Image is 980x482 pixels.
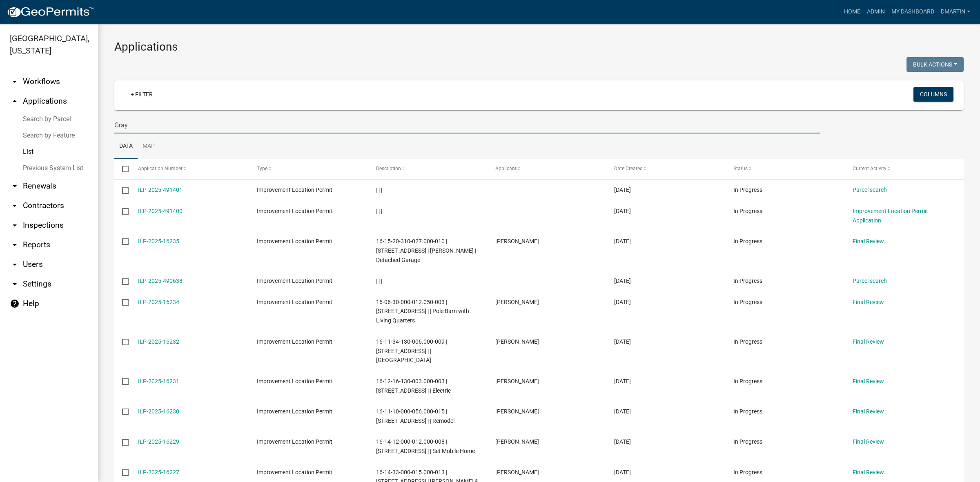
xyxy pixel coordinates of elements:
[864,4,888,20] a: Admin
[10,77,20,87] i: arrow_drop_down
[138,278,183,284] a: ILP-2025-490638
[10,299,20,309] i: help
[733,238,762,244] span: In Progress
[614,299,631,305] span: 10/09/2025
[844,159,964,179] datatable-header-cell: Current Activity
[841,4,864,20] a: Home
[614,338,631,345] span: 10/07/2025
[138,208,183,214] a: ILP-2025-491400
[495,469,539,475] span: Debbie Martin
[257,278,332,284] span: Improvement Location Permit
[10,260,20,269] i: arrow_drop_down
[853,187,887,193] a: Parcel search
[614,187,631,193] span: 10/12/2025
[376,408,454,424] span: 16-11-10-000-056.000-015 | 1417 W PARK RD | | Remodel
[138,469,179,475] a: ILP-2025-16227
[10,96,20,106] i: arrow_drop_up
[938,4,973,20] a: dmartin
[495,408,539,415] span: Doug Westerfeld
[853,438,884,445] a: Final Review
[853,338,884,345] a: Final Review
[138,299,179,305] a: ILP-2025-16234
[257,208,332,214] span: Improvement Location Permit
[733,438,762,445] span: In Progress
[10,240,20,250] i: arrow_drop_down
[853,378,884,384] a: Final Review
[726,159,845,179] datatable-header-cell: Status
[733,378,762,384] span: In Progress
[249,159,368,179] datatable-header-cell: Type
[853,208,928,224] a: Improvement Location Permit Application
[10,181,20,191] i: arrow_drop_down
[138,166,183,171] span: Application Number
[368,159,488,179] datatable-header-cell: Description
[138,338,179,345] a: ILP-2025-16232
[114,133,138,160] a: Data
[257,469,332,475] span: Improvement Location Permit
[257,438,332,445] span: Improvement Location Permit
[138,438,179,445] a: ILP-2025-16229
[257,338,332,345] span: Improvement Location Permit
[114,159,130,179] datatable-header-cell: Select
[257,187,332,193] span: Improvement Location Permit
[606,159,726,179] datatable-header-cell: Date Created
[733,299,762,305] span: In Progress
[10,279,20,289] i: arrow_drop_down
[733,469,762,475] span: In Progress
[138,133,160,160] a: Map
[495,378,539,384] span: Sarah Eckert
[495,238,539,244] span: Debbie Martin
[376,208,382,214] span: | | |
[733,187,762,193] span: In Progress
[376,438,475,454] span: 16-14-12-000-012.000-008 | 32 E CO RD 700 S | | Set Mobile Home
[733,338,762,345] span: In Progress
[614,278,631,284] span: 10/09/2025
[495,166,517,171] span: Applicant
[614,208,631,214] span: 10/12/2025
[614,166,643,171] span: Date Created
[376,278,382,284] span: | | |
[257,238,332,244] span: Improvement Location Permit
[130,159,249,179] datatable-header-cell: Application Number
[10,201,20,211] i: arrow_drop_down
[495,438,539,445] span: Sarah Eckert
[138,378,179,384] a: ILP-2025-16231
[257,378,332,384] span: Improvement Location Permit
[733,208,762,214] span: In Progress
[853,238,884,244] a: Final Review
[888,4,938,20] a: My Dashboard
[114,117,820,133] input: Search for applications
[614,469,631,475] span: 10/02/2025
[614,238,631,244] span: 10/10/2025
[138,238,179,244] a: ILP-2025-16235
[257,408,332,415] span: Improvement Location Permit
[733,166,748,171] span: Status
[733,278,762,284] span: In Progress
[853,469,884,475] a: Final Review
[614,378,631,384] span: 10/07/2025
[376,299,469,324] span: 16-06-30-000-012.050-003 | 2311 N CO RD 450 W | | Pole Barn with Living Quarters
[614,408,631,415] span: 10/07/2025
[853,299,884,305] a: Final Review
[733,408,762,415] span: In Progress
[124,87,159,102] a: + Filter
[913,87,953,102] button: Columns
[138,187,183,193] a: ILP-2025-491401
[495,299,539,305] span: Sarah Eckert
[257,299,332,305] span: Improvement Location Permit
[853,166,886,171] span: Current Activity
[114,40,964,54] h3: Applications
[376,187,382,193] span: | | |
[853,408,884,415] a: Final Review
[853,278,887,284] a: Parcel search
[138,408,179,415] a: ILP-2025-16230
[376,338,447,364] span: 16-11-34-130-006.000-009 | 4257 S CO RD 60 SW | | Pole Barn
[376,238,476,263] span: 16-15-20-310-027.000-010 | 2348 E CO RD 830 S | Mark Johannigman | Detached Garage
[10,220,20,230] i: arrow_drop_down
[906,57,964,72] button: Bulk Actions
[487,159,606,179] datatable-header-cell: Applicant
[495,338,539,345] span: Sarah Eckert
[376,166,401,171] span: Description
[614,438,631,445] span: 10/06/2025
[257,166,267,171] span: Type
